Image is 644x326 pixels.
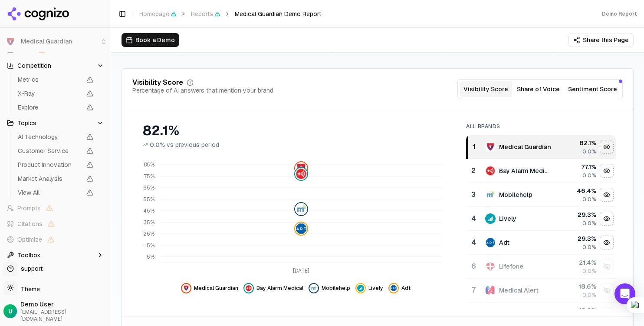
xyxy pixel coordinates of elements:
[568,33,634,47] button: Share this Page
[499,190,532,199] div: Mobilehelp
[191,10,220,18] span: Reports
[183,285,190,292] img: medical guardian
[582,220,596,227] span: 0.0%
[582,244,596,251] span: 0.0%
[485,213,496,224] img: lively
[559,306,596,315] div: 13.6 %
[401,285,411,292] span: Adt
[144,219,154,226] tspan: 35%
[388,283,411,293] button: Hide adt data
[3,116,107,130] button: Topics
[143,184,154,191] tspan: 65%
[17,204,41,213] span: Prompts
[17,220,43,228] span: Citations
[485,166,496,176] img: bay alarm medical
[485,190,496,200] img: mobilehelp
[565,81,621,97] button: Sentiment Score
[143,207,154,214] tspan: 45%
[512,81,565,97] button: Share of Voice
[559,234,596,243] div: 29.3 %
[600,188,614,202] button: Hide mobilehelp data
[582,292,596,299] span: 0.0%
[499,286,539,295] div: Medical Alert
[17,285,40,293] span: Theme
[18,89,81,98] span: X-Ray
[8,307,13,316] span: U
[582,268,596,275] span: 0.0%
[17,264,43,273] span: support
[293,267,309,274] tspan: [DATE]
[499,214,516,223] div: Lively
[460,81,512,97] button: Visibility Score
[485,237,496,248] img: adt
[18,103,81,112] span: Explore
[139,10,321,18] nav: breadcrumb
[17,235,42,244] span: Optimize
[18,160,81,169] span: Product Innovation
[559,139,596,147] div: 82.1 %
[470,166,476,176] div: 2
[467,231,616,255] tr: 4adtAdt29.3%0.0%Hide adt data
[390,285,397,292] img: adt
[357,285,364,292] img: lively
[18,133,81,141] span: AI Technology
[470,285,476,296] div: 7
[499,238,509,247] div: Adt
[485,285,496,296] img: medical alert
[600,283,614,297] button: Show medical alert data
[470,237,476,248] div: 4
[194,285,238,292] span: Medical Guardian
[602,10,637,17] div: Demo Report
[139,10,176,18] span: Homepage
[470,213,476,224] div: 4
[600,164,614,178] button: Hide bay alarm medical data
[17,119,36,127] span: Topics
[147,253,154,260] tspan: 5%
[132,86,273,95] div: Percentage of AI answers that mention your brand
[122,33,179,47] button: Book a Demo
[309,283,350,293] button: Hide mobilehelp data
[322,285,350,292] span: Mobilehelp
[243,283,303,293] button: Hide bay alarm medical data
[256,285,303,292] span: Bay Alarm Medical
[559,163,596,171] div: 77.1 %
[144,173,154,180] tspan: 75%
[20,309,107,323] span: [EMAIL_ADDRESS][DOMAIN_NAME]
[181,283,238,293] button: Hide medical guardian data
[485,261,496,272] img: lifefone
[17,61,51,70] span: Competition
[467,183,616,207] tr: 3mobilehelpMobilehelp46.4%0.0%Hide mobilehelp data
[310,285,317,292] img: mobilehelp
[235,10,321,18] span: Medical Guardian Demo Report
[143,230,154,237] tspan: 25%
[582,172,596,179] span: 0.0%
[3,248,107,262] button: Toolbox
[295,223,307,235] img: adt
[600,236,614,249] button: Hide adt data
[143,123,449,139] div: 82.1%
[17,251,40,259] span: Toolbox
[499,262,523,271] div: Lifefone
[499,143,551,151] div: Medical Guardian
[467,255,616,279] tr: 6lifefoneLifefone21.4%0.0%Show lifefone data
[355,283,383,293] button: Hide lively data
[471,142,476,152] div: 1
[470,261,476,272] div: 6
[499,166,552,175] div: Bay Alarm Medical
[368,285,383,292] span: Lively
[18,75,81,84] span: Metrics
[20,300,107,309] span: Demo User
[485,142,496,152] img: medical guardian
[559,186,596,195] div: 46.4 %
[559,258,596,267] div: 21.4 %
[614,283,635,304] div: Open Intercom Messenger
[467,135,616,159] tr: 1medical guardianMedical Guardian82.1%0.0%Hide medical guardian data
[559,210,596,219] div: 29.3 %
[582,196,596,203] span: 0.0%
[18,174,81,183] span: Market Analysis
[600,307,614,321] button: Show life alert data
[144,162,154,169] tspan: 85%
[145,242,154,249] tspan: 15%
[600,259,614,273] button: Show lifefone data
[559,282,596,291] div: 18.6 %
